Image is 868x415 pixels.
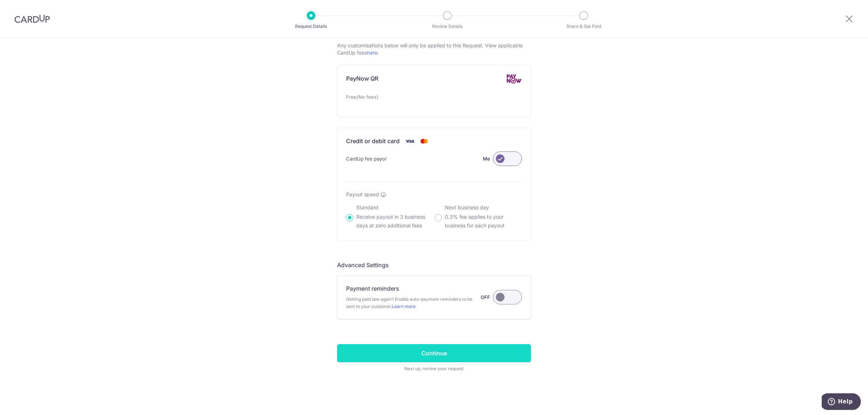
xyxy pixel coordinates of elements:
[392,304,416,309] a: Learn more
[14,14,50,23] img: CardUp
[16,5,31,12] span: Help
[356,204,433,211] p: Standard
[346,284,522,310] div: Payment reminders Getting paid late again? Enable auto-payment reminders to be sent to your custo...
[822,393,861,411] iframe: Opens a widget where you can find more information
[284,23,338,30] p: Request Details
[337,344,531,362] input: Continue
[346,296,481,310] span: Getting paid late again? Enable auto-payment reminders to be sent to your customer.
[506,74,522,84] img: PayNow
[337,365,531,372] span: Next up, review your request
[356,213,433,230] p: Receive payout in 3 business days at zero additional fees
[483,154,490,163] label: Me
[346,93,378,101] span: Free(No fees)
[557,23,610,30] p: Share & Get Paid
[421,23,474,30] p: Review Details
[346,154,387,163] span: CardUp fee payor
[481,293,490,301] label: OFF
[403,137,417,146] img: Visa
[367,50,378,56] a: here
[445,213,522,230] p: 0.3% fee applies to your business for each payout
[346,137,400,146] p: Credit or debit card
[417,137,431,146] img: Mastercard
[346,284,399,293] p: Payment reminders
[337,42,531,56] p: Any customisations below will only be applied to this Request. View applicable CardUp fees .
[337,261,389,269] span: translation missing: en.company.payment_requests.form.header.labels.advanced_settings
[346,74,378,84] p: PayNow QR
[445,204,522,211] p: Next business day
[346,191,522,198] div: Payout speed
